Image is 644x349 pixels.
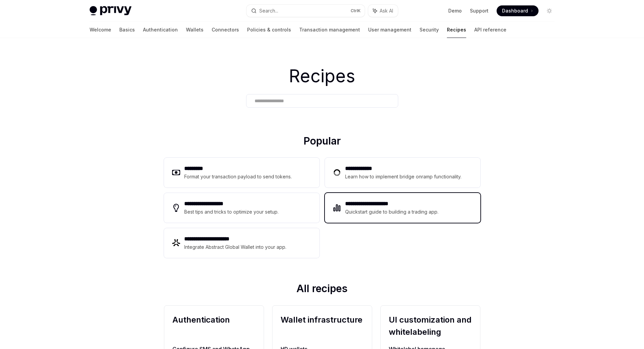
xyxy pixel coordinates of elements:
a: API reference [474,22,506,38]
button: Toggle dark mode [544,5,555,16]
button: Search...CtrlK [246,5,365,17]
div: Learn how to implement bridge onramp functionality. [345,173,463,181]
h2: UI customization and whitelabeling [389,314,472,338]
img: light logo [90,6,132,16]
div: Integrate Abstract Global Wallet into your app. [184,243,287,251]
a: Security [420,22,439,38]
a: Transaction management [299,22,360,38]
h2: Wallet infrastructure [281,314,364,338]
a: Demo [448,7,462,14]
div: Best tips and tricks to optimize your setup. [184,208,280,216]
span: Ask AI [380,7,393,14]
span: Dashboard [502,7,528,14]
a: Policies & controls [247,22,291,38]
div: Search... [259,7,278,15]
h2: Authentication [172,314,256,338]
a: Welcome [90,22,111,38]
a: Connectors [212,22,239,38]
a: User management [368,22,411,38]
a: Wallets [186,22,204,38]
a: Basics [119,22,135,38]
h2: Popular [164,135,480,150]
a: Dashboard [497,5,539,16]
a: **** ****Format your transaction payload to send tokens. [164,158,319,188]
h2: All recipes [164,282,480,297]
a: Recipes [447,22,466,38]
a: Authentication [143,22,178,38]
span: Ctrl K [351,8,361,14]
button: Ask AI [368,5,398,17]
div: Format your transaction payload to send tokens. [184,173,292,181]
a: **** **** ***Learn how to implement bridge onramp functionality. [325,158,480,188]
div: Quickstart guide to building a trading app. [345,208,439,216]
a: Support [470,7,488,14]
